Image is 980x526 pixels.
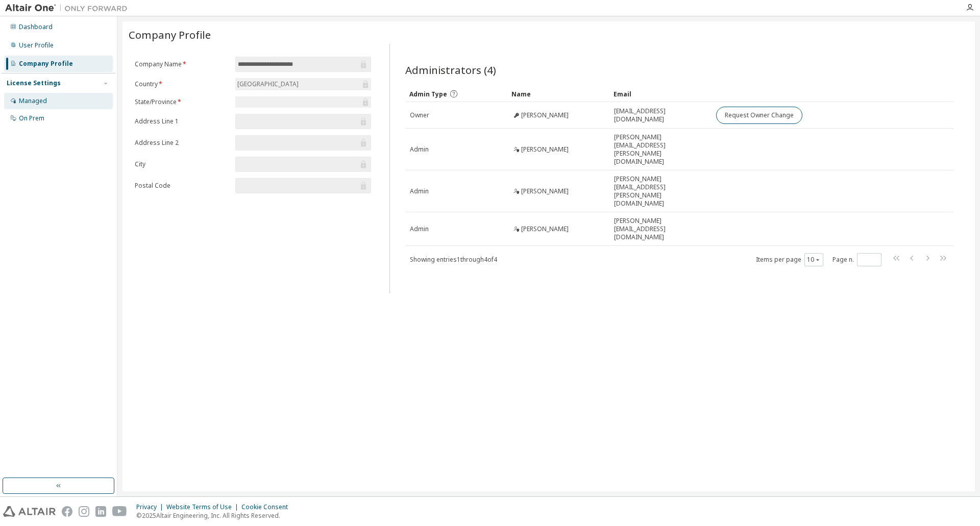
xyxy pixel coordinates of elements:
img: linkedin.svg [95,506,106,517]
span: Owner [410,111,429,119]
img: Altair One [5,3,133,13]
label: Address Line 1 [135,117,229,126]
span: Showing entries 1 through 4 of 4 [410,255,497,264]
span: [PERSON_NAME] [521,187,569,195]
span: Admin [410,187,429,195]
p: © 2025 Altair Engineering, Inc. All Rights Reserved. [136,511,294,520]
div: Company Profile [19,60,73,68]
span: [PERSON_NAME] [521,225,569,233]
span: [PERSON_NAME][EMAIL_ADDRESS][DOMAIN_NAME] [614,217,707,241]
div: Privacy [136,503,166,511]
div: Website Terms of Use [166,503,241,511]
div: License Settings [7,79,61,87]
span: [PERSON_NAME] [521,111,569,119]
label: Company Name [135,60,229,68]
img: facebook.svg [62,506,72,517]
span: Admin [410,225,429,233]
label: City [135,160,229,168]
label: Country [135,80,229,88]
div: Email [614,86,707,102]
button: Request Owner Change [716,107,802,124]
span: Company Profile [129,28,211,42]
span: Administrators (4) [405,63,496,77]
span: [PERSON_NAME][EMAIL_ADDRESS][PERSON_NAME][DOMAIN_NAME] [614,175,707,208]
div: Cookie Consent [241,503,294,511]
label: Address Line 2 [135,139,229,147]
div: User Profile [19,41,54,49]
img: altair_logo.svg [3,506,56,517]
span: Items per page [756,253,823,266]
img: instagram.svg [79,506,89,517]
span: Admin [410,145,429,154]
label: Postal Code [135,182,229,190]
span: Page n. [832,253,881,266]
div: Dashboard [19,23,53,31]
span: [PERSON_NAME][EMAIL_ADDRESS][PERSON_NAME][DOMAIN_NAME] [614,133,707,166]
div: [GEOGRAPHIC_DATA] [236,79,300,90]
div: Managed [19,97,47,105]
label: State/Province [135,98,229,106]
span: [PERSON_NAME] [521,145,569,154]
div: Name [511,86,605,102]
span: [EMAIL_ADDRESS][DOMAIN_NAME] [614,107,707,123]
div: On Prem [19,114,44,122]
div: [GEOGRAPHIC_DATA] [235,78,371,90]
button: 10 [807,256,821,264]
span: Admin Type [409,90,447,98]
img: youtube.svg [112,506,127,517]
